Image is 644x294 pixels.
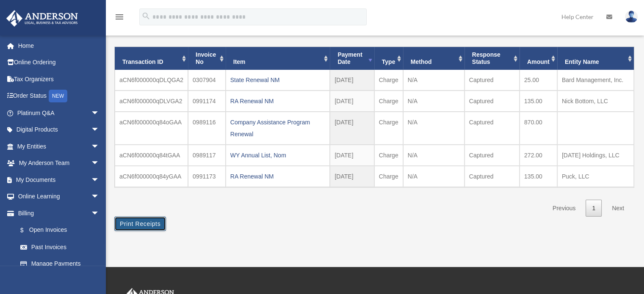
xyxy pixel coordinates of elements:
th: Item: activate to sort column ascending [226,47,330,70]
th: Transaction ID: activate to sort column ascending [115,47,188,70]
th: Type: activate to sort column ascending [374,47,403,70]
td: Captured [464,91,520,112]
td: 0307904 [188,70,226,91]
td: Captured [464,70,520,91]
th: Response Status: activate to sort column ascending [464,47,520,70]
a: My Anderson Teamarrow_drop_down [6,155,112,172]
a: My Entitiesarrow_drop_down [6,138,112,155]
span: arrow_drop_down [91,205,108,222]
i: search [141,11,151,21]
td: [DATE] [330,112,374,145]
td: [DATE] [330,91,374,112]
a: Tax Organizers [6,71,112,88]
td: 0991173 [188,166,226,187]
td: 0991174 [188,91,226,112]
a: Past Invoices [12,239,108,256]
td: aCN6f000000q84yGAA [115,166,188,187]
td: Bard Management, Inc. [557,70,634,91]
a: Home [6,37,112,54]
a: Previous [546,200,582,217]
th: Method: activate to sort column ascending [403,47,464,70]
td: N/A [403,70,464,91]
a: Order StatusNEW [6,88,112,105]
td: Captured [464,112,520,145]
td: N/A [403,91,464,112]
td: 0989116 [188,112,226,145]
span: arrow_drop_down [91,104,108,122]
td: N/A [403,145,464,166]
a: Manage Payments [12,256,112,272]
a: My Documentsarrow_drop_down [6,171,112,188]
span: arrow_drop_down [91,155,108,172]
td: [DATE] [330,145,374,166]
span: arrow_drop_down [91,171,108,189]
th: Invoice No: activate to sort column ascending [188,47,226,70]
td: Puck, LLC [557,166,634,187]
a: Online Ordering [6,54,112,71]
td: Captured [464,145,520,166]
td: 25.00 [520,70,557,91]
td: 0989117 [188,145,226,166]
td: Nick Bottom, LLC [557,91,634,112]
td: Charge [374,91,403,112]
div: State Renewal NM [230,74,326,86]
div: Company Assistance Program Renewal [230,116,326,140]
th: Entity Name: activate to sort column ascending [557,47,634,70]
i: menu [114,12,124,22]
td: [DATE] [330,166,374,187]
td: N/A [403,166,464,187]
img: Anderson Advisors Platinum Portal [4,10,80,27]
td: Charge [374,112,403,145]
a: Billingarrow_drop_down [6,205,112,222]
td: 272.00 [520,145,557,166]
a: Online Learningarrow_drop_down [6,188,112,205]
td: aCN6f000000qDLVGA2 [115,91,188,112]
th: Payment Date: activate to sort column ascending [330,47,374,70]
div: RA Renewal NM [230,95,326,107]
td: aCN6f000000q84oGAA [115,112,188,145]
td: N/A [403,112,464,145]
td: 135.00 [520,91,557,112]
td: [DATE] [330,70,374,91]
td: 135.00 [520,166,557,187]
div: NEW [49,90,67,102]
th: Amount: activate to sort column ascending [520,47,557,70]
span: $ [25,225,29,236]
td: Captured [464,166,520,187]
div: WY Annual List, Nom [230,149,326,161]
span: arrow_drop_down [91,138,108,155]
span: arrow_drop_down [91,121,108,139]
a: menu [114,15,124,22]
a: Next [605,200,630,217]
a: 1 [586,200,602,217]
a: Digital Productsarrow_drop_down [6,121,112,138]
button: Print Receipts [114,217,166,231]
div: RA Renewal NM [230,170,326,182]
td: aCN6f000000qDLQGA2 [115,70,188,91]
td: [DATE] Holdings, LLC [557,145,634,166]
span: arrow_drop_down [91,188,108,206]
a: Platinum Q&Aarrow_drop_down [6,104,112,121]
td: aCN6f000000q84tGAA [115,145,188,166]
td: 870.00 [520,112,557,145]
td: Charge [374,145,403,166]
td: Charge [374,166,403,187]
td: Charge [374,70,403,91]
img: User Pic [625,11,638,23]
a: $Open Invoices [12,222,112,239]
